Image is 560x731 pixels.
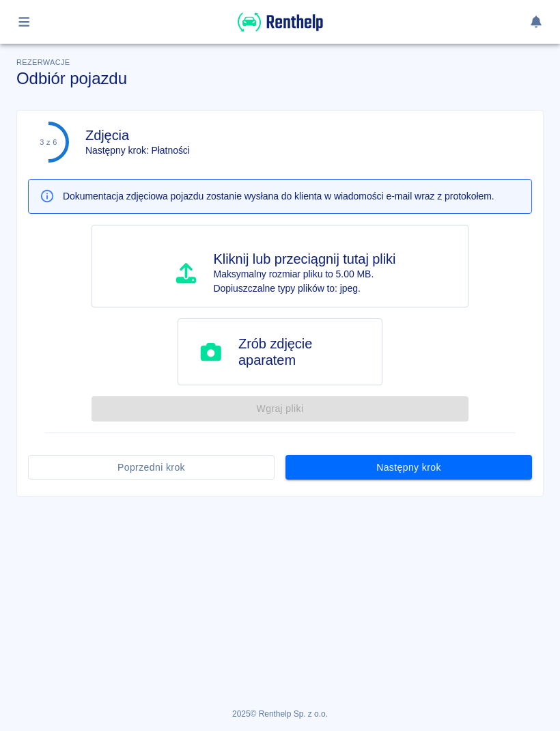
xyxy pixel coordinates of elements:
[28,455,275,480] button: Poprzedni krok
[214,281,396,296] p: Dopiuszczalne typy plików to: jpeg.
[85,143,190,158] p: Następny krok: Płatności
[214,267,396,281] p: Maksymalny rozmiar pliku to 5.00 MB.
[214,251,396,267] h4: Kliknij lub przeciągnij tutaj pliki
[16,58,70,66] span: Rezerwacje
[285,455,532,480] button: Następny krok
[16,69,544,88] h3: Odbiór pojazdu
[238,11,323,33] img: Renthelp logo
[238,25,323,36] a: Renthelp logo
[85,127,190,143] h4: Zdjęcia
[40,138,57,147] div: 3 z 6
[238,335,371,368] h4: Zrób zdjęcie aparatem
[63,189,494,204] p: Dokumentacja zdjęciowa pojazdu zostanie wysłana do klienta w wiadomości e-mail wraz z protokołem.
